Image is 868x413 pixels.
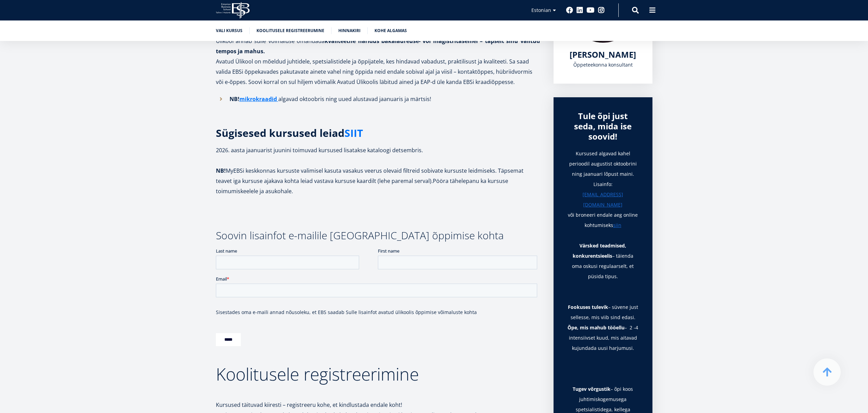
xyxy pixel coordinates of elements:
a: [PERSON_NAME] [570,49,636,60]
strong: NB! [230,95,278,103]
strong: Värsked teadmised, konkurentsieelis [573,242,627,259]
a: Koolitusele registreerumine [256,27,324,34]
span: [PERSON_NAME] [570,49,636,60]
div: Tule õpi just seda, mida ise soovid! [567,111,639,142]
strong: Tugev võrgustik [573,386,610,392]
strong: Õpe, mis mahub tööellu [568,324,624,331]
a: ikrokraadid [245,94,277,104]
a: Facebook [566,7,573,14]
a: Instagram [598,7,605,14]
h3: Soovin lisainfot e-mailile [GEOGRAPHIC_DATA] õppimise kohta [216,230,540,241]
a: Linkedin [576,7,583,14]
strong: Sügisesed kursused leiad [216,126,363,140]
p: Avatud Ülikool on mõeldud juhtidele, spetsialistidele ja õppijatele, kes hindavad vabadust, prakt... [216,56,540,87]
strong: Fookuses tulevik [568,304,608,310]
a: Kohe algamas [374,27,407,34]
a: SIIT [344,128,363,138]
a: m [239,94,245,104]
a: Vali kursus [216,27,242,34]
p: 2026. aasta jaanuarist juunini toimuvad kursused lisatakse kataloogi detsembris. MyEBSi keskkonna... [216,145,540,196]
p: Kas soovid täiendada oma teadmisi juhtimises, rahanduses või ettevõtluses, ilma koheselt ülikooli... [216,26,540,56]
strong: NB! [216,167,226,174]
div: Õppeteekonna konsultant [567,60,639,70]
a: [EMAIL_ADDRESS][DOMAIN_NAME] [567,189,639,210]
p: – 2 -4 intensiivset kuud, mis aitavad kujundada uusi harjumusi. [567,323,639,353]
iframe: Form 0 [216,247,540,352]
p: – täienda oma oskusi regulaarselt, et püsida tipus. [567,241,639,282]
h1: – süvene just sellesse, mis viib sind edasi. [567,302,639,323]
li: algavad oktoobris ning uued alustavad jaanuaris ja märtsis! [216,94,540,104]
h2: Koolitusele registreerimine [216,366,540,383]
a: Hinnakiri [338,27,361,34]
a: Youtube [587,7,594,14]
h1: Kursused algavad kahel perioodil augustist oktoobrini ning jaanuari lõpust maini. Lisainfo: või b... [567,148,639,241]
a: siin [613,220,621,230]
